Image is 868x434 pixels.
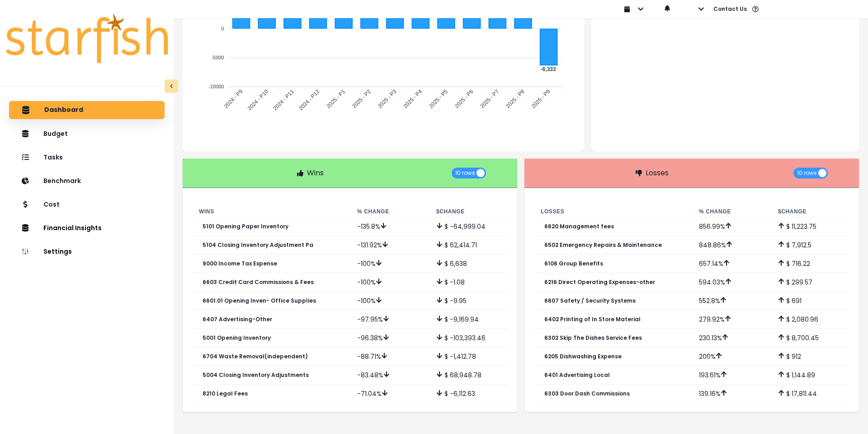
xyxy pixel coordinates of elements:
[692,273,771,291] td: 594.03 %
[272,88,295,112] tspan: 2024 - P11
[544,372,610,378] p: 6401 Advertising Local
[692,366,771,384] td: 193.61 %
[43,130,68,138] p: Budget
[9,101,165,119] button: Dashboard
[429,273,508,291] td: $ -1.08
[692,384,771,403] td: 139.16 %
[453,88,475,110] tspan: 2025 - P6
[208,84,224,89] tspan: -10000
[351,88,372,110] tspan: 2025 - P2
[505,88,526,110] tspan: 2025 - P8
[429,254,508,273] td: $ 6,638
[9,242,165,260] button: Settings
[771,206,850,217] th: $ Change
[544,279,655,285] p: 6216 Direct Operating Expenses-other
[203,335,271,341] p: 5001 Opening Inventory
[203,316,272,323] p: 6407 Advertising-Other
[203,298,316,304] p: 6601.01 Opening Inven- Office Supplies
[350,217,429,236] td: -135.8 %
[771,217,850,236] td: $ 11,223.75
[771,291,850,310] td: $ 691
[544,223,614,230] p: 6620 Management fees
[203,242,313,248] p: 5104 Closing Inventory Adjustment Pa
[429,366,508,384] td: $ 68,948.78
[771,310,850,328] td: $ 2,080.96
[43,201,60,208] p: Cost
[429,236,508,254] td: $ 62,414.71
[350,291,429,310] td: -100 %
[402,88,424,110] tspan: 2025 - P4
[44,106,83,114] p: Dashboard
[429,384,508,403] td: $ -6,112.63
[223,88,244,110] tspan: 2024 - P9
[350,206,429,217] th: % Change
[544,242,662,248] p: 6502 Emergency Repairs & Maintenance
[43,177,81,185] p: Benchmark
[429,347,508,366] td: $ -1,412.78
[43,154,63,161] p: Tasks
[479,88,500,110] tspan: 2025 - P7
[646,168,669,178] p: Losses
[692,254,771,273] td: 657.14 %
[771,366,850,384] td: $ 1,144.89
[544,260,603,267] p: 6106 Group Benefits
[428,88,449,110] tspan: 2025 - P5
[692,347,771,366] td: 200 %
[544,353,622,360] p: 6205 Dishwashing Expense
[350,384,429,403] td: -71.04 %
[429,310,508,328] td: $ -9,169.94
[692,206,771,217] th: % Change
[429,206,508,217] th: $ Change
[9,125,165,143] button: Budget
[530,88,552,110] tspan: 2025 - P9
[692,217,771,236] td: 856.99 %
[350,254,429,273] td: -100 %
[455,168,475,178] span: 10 rows
[9,148,165,166] button: Tasks
[797,168,817,178] span: 10 rows
[203,391,248,397] p: 8210 Legal Fees
[350,236,429,254] td: -131.92 %
[429,217,508,236] td: $ -64,999.04
[350,310,429,328] td: -97.95 %
[297,88,321,112] tspan: 2024 - P12
[692,291,771,310] td: 552.8 %
[9,195,165,213] button: Cost
[771,236,850,254] td: $ 7,912.5
[692,310,771,328] td: 279.92 %
[350,328,429,347] td: -96.38 %
[692,236,771,254] td: 848.86 %
[544,391,630,397] p: 6303 Door Dash Commissions
[350,347,429,366] td: -88.71 %
[771,347,850,366] td: $ 912
[771,384,850,403] td: $ 17,811.44
[9,219,165,237] button: Financial Insights
[692,328,771,347] td: 230.13 %
[325,88,347,110] tspan: 2025 - P1
[377,88,398,110] tspan: 2025 - P3
[429,291,508,310] td: $ -9.95
[203,260,277,267] p: 9000 Income Tax Expense
[9,172,165,190] button: Benchmark
[544,316,641,323] p: 6402 Printing of In Store Material
[771,273,850,291] td: $ 299.57
[544,335,642,341] p: 6302 Skip The Dishes Service Fees
[771,254,850,273] td: $ 716.22
[221,26,224,31] tspan: 0
[350,273,429,291] td: -100 %
[771,328,850,347] td: $ 8,700.45
[350,366,429,384] td: -83.48 %
[203,372,309,378] p: 5004 Closing Inventory Adjustments
[203,279,314,285] p: 6603 Credit Card Commissions & Fees
[203,353,308,360] p: 6704 Waste Removal(independent)
[429,328,508,347] td: $ -103,393.46
[192,206,350,217] th: Wins
[246,88,270,112] tspan: 2024 - P10
[533,206,692,217] th: Losses
[203,223,288,230] p: 5101 Opening Paper Inventory
[544,298,636,304] p: 6607 Safety / Security Systems
[307,168,324,178] p: Wins
[211,55,224,60] tspan: -5000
